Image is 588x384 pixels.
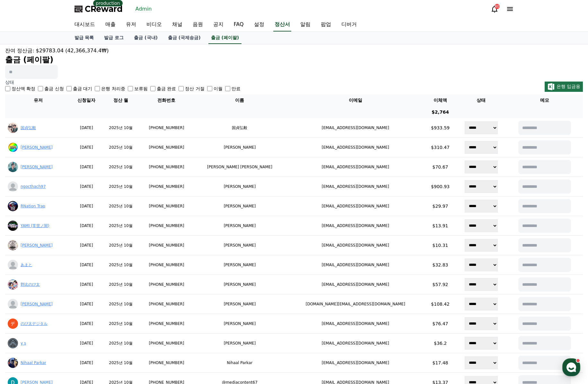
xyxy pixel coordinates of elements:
[286,196,425,216] td: [EMAIL_ADDRESS][DOMAIN_NAME]
[232,85,241,92] label: 만료
[8,142,18,153] img: ACg8ocJzkinh6YmyEhZxQvQkErDdIfFFbTNxH8hi3r651B-3qzYPGjc=s96-c
[129,32,163,44] a: 출금 (국내)
[8,221,18,231] img: ACg8ocI8RjBaWYUwl-lONcZUj55GKqi2uH0QDaxkfjhd_AdJuw36Na2O=s96-c
[71,255,102,275] td: [DATE]
[102,94,140,106] th: 정산 월
[286,255,425,275] td: [EMAIL_ADDRESS][DOMAIN_NAME]
[249,18,269,31] a: 설정
[193,236,286,255] td: [PERSON_NAME]
[5,55,583,65] h2: 출금 (페이팔)
[295,18,316,31] a: 알림
[121,18,141,31] a: 유저
[71,236,102,255] td: [DATE]
[5,94,71,106] th: 유저
[193,216,286,236] td: [PERSON_NAME]
[8,201,18,211] img: ACg8ocLd-rnJ3QWZeLESuSE_lo8AXAZDYdazc5UkVnR4o0omePhwHCw=s96-c
[427,242,453,249] p: $10.31
[427,125,453,131] p: $933.59
[193,118,286,138] td: 国貞弘毅
[71,157,102,177] td: [DATE]
[286,353,425,373] td: [EMAIL_ADDRESS][DOMAIN_NAME]
[75,4,123,14] a: CReward
[273,18,291,31] a: 정산서
[99,32,129,44] a: 발급 로그
[140,138,193,157] td: [PHONE_NUMBER]
[163,32,206,44] a: 출금 (국제송금)
[286,157,425,177] td: [EMAIL_ADDRESS][DOMAIN_NAME]
[229,18,249,31] a: FAQ
[140,334,193,353] td: [PHONE_NUMBER]
[427,301,453,307] p: $108.42
[193,255,286,275] td: [PERSON_NAME]
[71,314,102,334] td: [DATE]
[102,118,140,138] td: 2025년 10월
[21,341,26,345] a: y s
[102,255,140,275] td: 2025년 10월
[102,353,140,373] td: 2025년 10월
[456,94,506,106] th: 상태
[427,223,453,229] p: $13.91
[286,334,425,353] td: [EMAIL_ADDRESS][DOMAIN_NAME]
[21,145,53,150] a: [PERSON_NAME]
[100,18,121,31] a: 매출
[427,262,453,268] p: $32.83
[286,294,425,314] td: [DOMAIN_NAME][EMAIL_ADDRESS][DOMAIN_NAME]
[506,94,583,106] th: 메모
[102,294,140,314] td: 2025년 10월
[20,213,24,218] span: 홈
[8,358,18,368] img: ACg8ocK3JEjnH_T8Z6nMglmQ2sikzYh4rb3vSN4UMuyEDo16JslZILo0=s96-c
[140,275,193,294] td: [PHONE_NUMBER]
[21,126,36,130] a: 国貞弘毅
[71,294,102,314] td: [DATE]
[8,181,18,192] img: profile_blank.webp
[102,314,140,334] td: 2025년 10월
[286,314,425,334] td: [EMAIL_ADDRESS][DOMAIN_NAME]
[427,164,453,170] p: $70.67
[425,94,456,106] th: 이체액
[21,282,40,287] a: 野比のび太
[427,203,453,209] p: $29.97
[140,196,193,216] td: [PHONE_NUMBER]
[8,162,18,172] img: ACg8ocLvMi4oIqoBad7wrHa9QHXPHNHYYkW9v5RsHZT2r3h1-0ZX5uk=s96-c
[427,360,453,366] p: $17.48
[140,294,193,314] td: [PHONE_NUMBER]
[8,123,18,133] img: ACg8ocIeB3fKyY6fN0GaUax-T_VWnRXXm1oBEaEwHbwvSvAQlCHff8Lg=s96-c
[59,214,66,219] span: 대화
[71,196,102,216] td: [DATE]
[102,157,140,177] td: 2025년 10월
[36,48,109,54] span: $29783.04 (42,366,374.4₩)
[73,85,92,92] label: 출금 대기
[193,294,286,314] td: [PERSON_NAME]
[102,334,140,353] td: 2025년 10월
[8,338,18,348] img: ACg8ocKxYpo-ko0CZ_3fXNp1Wj2jGzuQJiCm8PF04R2HD4kb8KuqsTJ4Mg=s96-c
[101,85,125,92] label: 은행 처리중
[21,243,53,248] a: [PERSON_NAME]
[140,94,193,106] th: 전화번호
[71,94,102,106] th: 신청일자
[185,85,204,92] label: 정산 거절
[21,165,53,169] a: [PERSON_NAME]
[71,216,102,236] td: [DATE]
[208,32,242,44] a: 출금 (페이팔)
[193,353,286,373] td: Nihaal Parkar
[316,18,336,31] a: 팝업
[427,109,453,116] p: $2,764
[193,94,286,106] th: 이름
[21,302,53,306] a: [PERSON_NAME]
[134,85,148,92] label: 보류됨
[208,18,229,31] a: 공지
[140,353,193,373] td: [PHONE_NUMBER]
[286,275,425,294] td: [EMAIL_ADDRESS][DOMAIN_NAME]
[8,299,18,309] img: profile_blank.webp
[193,275,286,294] td: [PERSON_NAME]
[69,18,100,31] a: 대시보드
[495,4,500,9] div: 40
[193,138,286,157] td: [PERSON_NAME]
[21,263,32,267] a: あまと
[427,183,453,190] p: $900.93
[286,138,425,157] td: [EMAIL_ADDRESS][DOMAIN_NAME]
[21,361,46,365] a: Nihaal Parkar
[8,279,18,290] img: ACg8ocLE_zrdOYPU4T0VKs-dWXOJ0XZDXGUYoF9ir6xVf-8Nh9UZ6-9uQA=s96-c
[102,236,140,255] td: 2025년 10월
[21,321,48,326] a: のび太デジタル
